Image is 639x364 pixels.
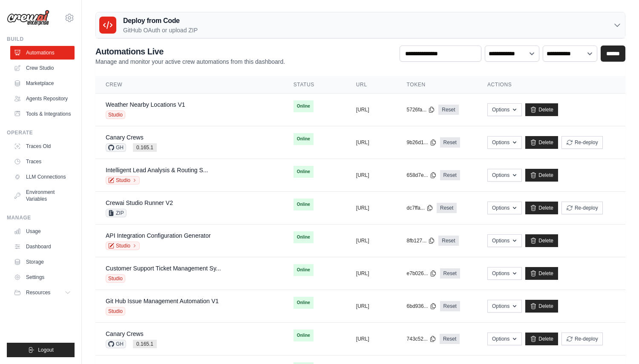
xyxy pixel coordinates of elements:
[106,101,185,108] a: Weather Nearby Locations V1
[7,10,49,26] img: Logo
[438,105,458,115] a: Reset
[407,205,433,211] button: dc7ffa...
[95,76,283,94] th: Crew
[294,297,314,309] span: Online
[407,303,437,310] button: 6bd936...
[10,255,75,269] a: Storage
[407,106,435,113] button: 5726fa...
[294,166,314,178] span: Online
[525,202,558,214] a: Delete
[7,36,75,43] div: Build
[294,330,314,341] span: Online
[294,199,314,210] span: Online
[10,92,75,105] a: Agents Repository
[10,185,75,206] a: Environment Variables
[477,76,625,94] th: Actions
[106,340,126,348] span: GH
[487,136,522,149] button: Options
[106,167,208,173] a: Intelligent Lead Analysis & Routing S...
[525,234,558,247] a: Delete
[283,76,346,94] th: Status
[106,232,211,239] a: API Integration Configuration Generator
[106,265,221,272] a: Customer Support Ticket Management Sy...
[397,76,477,94] th: Token
[10,170,75,184] a: LLM Connections
[123,16,198,26] h3: Deploy from Code
[561,202,603,214] button: Re-deploy
[133,143,157,152] span: 0.165.1
[487,267,522,280] button: Options
[525,300,558,313] a: Delete
[7,343,75,357] button: Logout
[106,242,140,250] a: Studio
[106,209,127,217] span: ZIP
[10,286,75,299] button: Resources
[440,301,460,311] a: Reset
[487,234,522,247] button: Options
[106,199,173,206] a: Crewai Studio Runner V2
[407,270,437,277] button: e7b026...
[106,298,219,304] a: Git Hub Issue Management Automation V1
[487,300,522,313] button: Options
[487,202,522,214] button: Options
[10,225,75,238] a: Usage
[10,77,75,90] a: Marketplace
[10,240,75,253] a: Dashboard
[95,45,285,57] h2: Automations Live
[525,136,558,149] a: Delete
[10,61,75,75] a: Crew Studio
[294,100,314,112] span: Online
[346,76,397,94] th: URL
[561,333,603,345] button: Re-deploy
[437,203,457,213] a: Reset
[38,347,54,353] span: Logout
[407,336,436,342] button: 743c52...
[106,307,125,316] span: Studio
[10,107,75,121] a: Tools & Integrations
[106,330,144,337] a: Canary Crews
[106,111,125,119] span: Studio
[487,103,522,116] button: Options
[106,143,126,152] span: GH
[407,237,435,244] button: 8fb127...
[95,57,285,66] p: Manage and monitor your active crew automations from this dashboard.
[106,176,140,185] a: Studio
[10,270,75,284] a: Settings
[438,236,458,246] a: Reset
[26,289,50,296] span: Resources
[525,267,558,280] a: Delete
[440,137,460,148] a: Reset
[525,103,558,116] a: Delete
[525,169,558,182] a: Delete
[440,334,460,344] a: Reset
[294,231,314,243] span: Online
[294,133,314,145] span: Online
[7,214,75,221] div: Manage
[123,26,198,34] p: GitHub OAuth or upload ZIP
[10,139,75,153] a: Traces Old
[106,134,144,141] a: Canary Crews
[10,155,75,168] a: Traces
[10,46,75,60] a: Automations
[407,172,437,179] button: 658d7e...
[294,264,314,276] span: Online
[7,129,75,136] div: Operate
[440,268,460,279] a: Reset
[487,169,522,182] button: Options
[133,340,157,348] span: 0.165.1
[440,170,460,180] a: Reset
[487,333,522,345] button: Options
[561,136,603,149] button: Re-deploy
[525,333,558,345] a: Delete
[106,274,125,283] span: Studio
[407,139,437,146] button: 9b26d1...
